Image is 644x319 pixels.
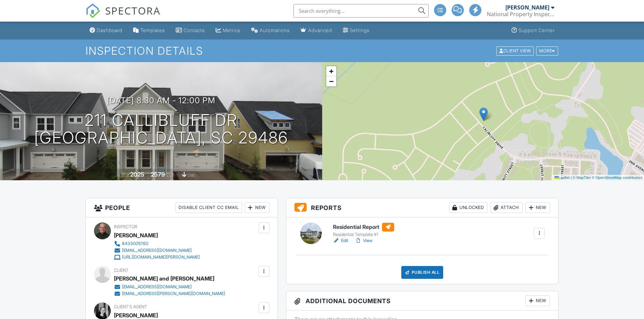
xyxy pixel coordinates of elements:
[34,111,288,147] h1: 211 Callibluff Dr [GEOGRAPHIC_DATA], SC 29486
[525,202,550,213] div: New
[326,76,336,86] a: Zoom out
[223,27,240,33] div: Metrics
[175,202,242,213] div: Disable Client CC Email
[333,223,394,238] a: Residential Report Residential Template #1
[479,107,488,121] img: Marker
[122,241,148,246] div: 8433005760
[554,176,570,180] a: Leaflet
[519,27,555,33] div: Support Center
[122,291,225,296] div: [EMAIL_ADDRESS][PERSON_NAME][DOMAIN_NAME]
[333,223,394,232] h6: Residential Report
[260,27,290,33] div: Automations
[114,290,225,297] a: [EMAIL_ADDRESS][PERSON_NAME][DOMAIN_NAME]
[293,4,429,18] input: Search everything...
[340,24,372,37] a: Settings
[114,224,137,229] span: Inspector
[286,291,558,311] h3: Additional Documents
[355,237,373,244] a: View
[592,176,642,180] a: © OpenStreetMap contributors
[496,46,534,55] div: Client View
[114,230,158,240] div: [PERSON_NAME]
[151,171,165,178] div: 2579
[114,247,200,254] a: [EMAIL_ADDRESS][DOMAIN_NAME]
[573,176,591,180] a: © MapTiler
[86,3,100,18] img: The Best Home Inspection Software - Spectora
[166,172,175,178] span: sq. ft.
[329,67,333,75] span: +
[130,171,144,178] div: 2025
[105,3,161,18] span: SPECTORA
[333,237,348,244] a: Edit
[114,268,128,273] span: Client
[571,176,572,180] span: |
[114,240,200,247] a: 8433005760
[487,11,554,18] div: National Property Inspections/Lowcountry
[326,66,336,76] a: Zoom in
[248,24,292,37] a: Automations (Advanced)
[173,24,208,37] a: Contacts
[213,24,243,37] a: Metrics
[122,284,192,290] div: [EMAIL_ADDRESS][DOMAIN_NAME]
[350,27,369,33] div: Settings
[490,202,523,213] div: Attach
[286,198,558,217] h3: Reports
[449,202,487,213] div: Unlocked
[122,255,200,260] div: [URL][DOMAIN_NAME][PERSON_NAME]
[97,27,122,33] div: Dashboard
[505,4,549,11] div: [PERSON_NAME]
[86,9,161,23] a: SPECTORA
[525,295,550,306] div: New
[308,27,332,33] div: Advanced
[130,24,168,37] a: Templates
[298,24,335,37] a: Advanced
[188,172,195,178] span: slab
[122,172,129,178] span: Built
[86,45,559,57] h1: Inspection Details
[245,202,269,213] div: New
[114,284,225,290] a: [EMAIL_ADDRESS][DOMAIN_NAME]
[86,198,278,217] h3: People
[140,27,165,33] div: Templates
[333,232,394,237] div: Residential Template #1
[509,24,557,37] a: Support Center
[122,248,192,253] div: [EMAIL_ADDRESS][DOMAIN_NAME]
[401,266,444,279] div: Publish All
[329,77,333,85] span: −
[87,24,125,37] a: Dashboard
[114,304,147,309] span: Client's Agent
[496,48,535,53] a: Client View
[114,254,200,261] a: [URL][DOMAIN_NAME][PERSON_NAME]
[107,96,215,105] h3: [DATE] 8:30 am - 12:00 pm
[114,273,214,284] div: [PERSON_NAME] and [PERSON_NAME]
[536,46,558,55] div: More
[184,27,205,33] div: Contacts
